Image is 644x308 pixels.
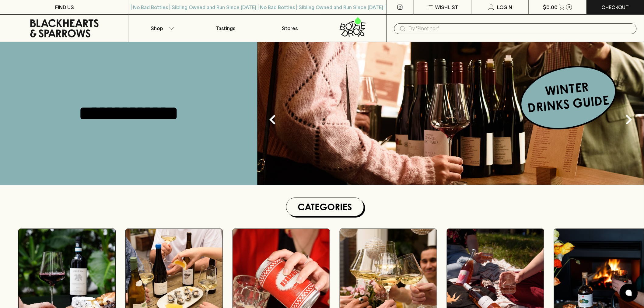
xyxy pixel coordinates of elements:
[55,4,74,11] p: FIND US
[626,290,632,296] img: bubble-icon
[257,42,644,185] img: optimise
[216,25,235,32] p: Tastings
[151,25,163,32] p: Shop
[194,15,258,42] a: Tastings
[602,4,629,11] p: Checkout
[258,15,322,42] a: Stores
[435,4,458,11] p: Wishlist
[129,15,193,42] button: Shop
[409,24,632,33] input: Try "Pinot noir"
[617,107,641,132] button: Next
[261,107,285,132] button: Previous
[543,4,558,11] p: $0.00
[282,25,298,32] p: Stores
[568,5,570,9] p: 0
[289,200,361,214] h1: Categories
[497,4,513,11] p: Login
